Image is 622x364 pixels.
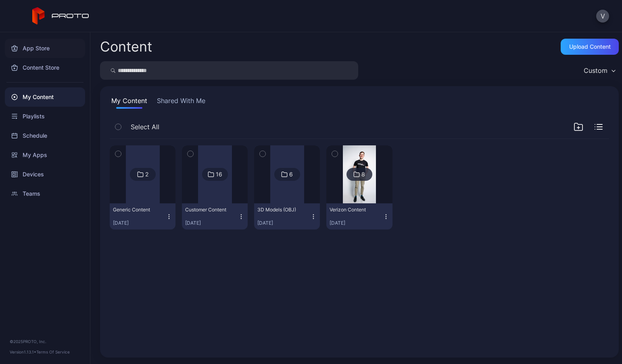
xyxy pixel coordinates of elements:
div: [DATE] [113,220,166,226]
button: Upload Content [561,39,619,55]
div: © 2025 PROTO, Inc. [10,338,80,345]
a: Devices [5,165,85,184]
a: Terms Of Service [36,350,70,354]
button: Shared With Me [155,96,207,109]
button: My Content [110,96,149,109]
a: My Apps [5,145,85,165]
a: Playlists [5,107,85,126]
a: My Content [5,87,85,107]
div: [DATE] [185,220,238,226]
div: 2 [145,171,148,178]
div: Generic Content [113,207,157,213]
a: App Store [5,39,85,58]
div: Verizon Content [330,207,374,213]
div: 6 [289,171,293,178]
div: Custom [584,66,607,74]
div: 3D Models (OBJ) [257,207,302,213]
button: Verizon Content[DATE] [326,203,392,230]
span: Select All [131,122,159,132]
div: Upload Content [569,43,611,50]
div: Content [100,40,152,54]
div: 8 [361,171,365,178]
a: Teams [5,184,85,203]
button: 3D Models (OBJ)[DATE] [254,203,320,230]
div: 16 [216,171,222,178]
button: V [596,10,609,23]
div: [DATE] [330,220,382,226]
a: Schedule [5,126,85,145]
a: Content Store [5,58,85,77]
div: Customer Content [185,207,230,213]
button: Generic Content[DATE] [110,203,175,230]
div: [DATE] [257,220,310,226]
button: Custom [580,61,619,80]
span: Version 1.13.1 • [10,350,36,354]
button: Customer Content[DATE] [182,203,248,230]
